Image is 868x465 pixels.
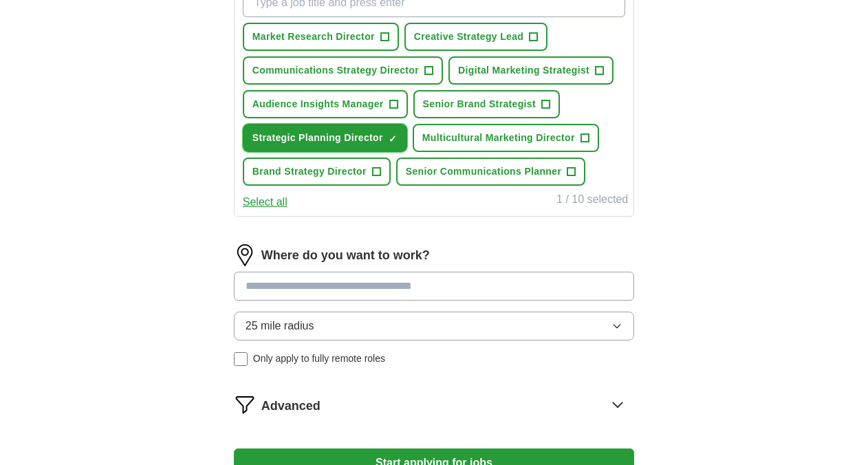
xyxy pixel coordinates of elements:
[423,97,536,111] span: Senior Brand Strategist
[414,30,523,44] span: Creative Strategy Lead
[243,194,287,210] button: Select all
[234,352,248,366] input: Only apply to fully remote roles
[404,23,547,51] button: Creative Strategy Lead
[234,312,634,340] button: 25 mile radius
[413,124,599,152] button: Multicultural Marketing Director
[422,131,575,145] span: Multicultural Marketing Director
[243,56,443,85] button: Communications Strategy Director
[252,30,375,44] span: Market Research Director
[252,63,419,78] span: Communications Strategy Director
[252,97,384,111] span: Audience Insights Manager
[261,246,430,265] label: Where do you want to work?
[458,63,589,78] span: Digital Marketing Strategist
[252,164,367,179] span: Brand Strategy Director
[396,158,585,186] button: Senior Communications Planner
[252,131,383,145] span: Strategic Planning Director
[406,164,561,179] span: Senior Communications Planner
[234,393,256,415] img: filter
[253,352,385,366] span: Only apply to fully remote roles
[246,318,314,334] span: 25 mile radius
[234,244,256,266] img: location.png
[556,191,628,210] div: 1 / 10 selected
[389,133,397,144] span: ✓
[243,158,391,186] button: Brand Strategy Director
[261,397,321,415] span: Advanced
[413,90,560,118] button: Senior Brand Strategist
[243,124,407,152] button: Strategic Planning Director✓
[243,23,399,51] button: Market Research Director
[448,56,614,85] button: Digital Marketing Strategist
[243,90,408,118] button: Audience Insights Manager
